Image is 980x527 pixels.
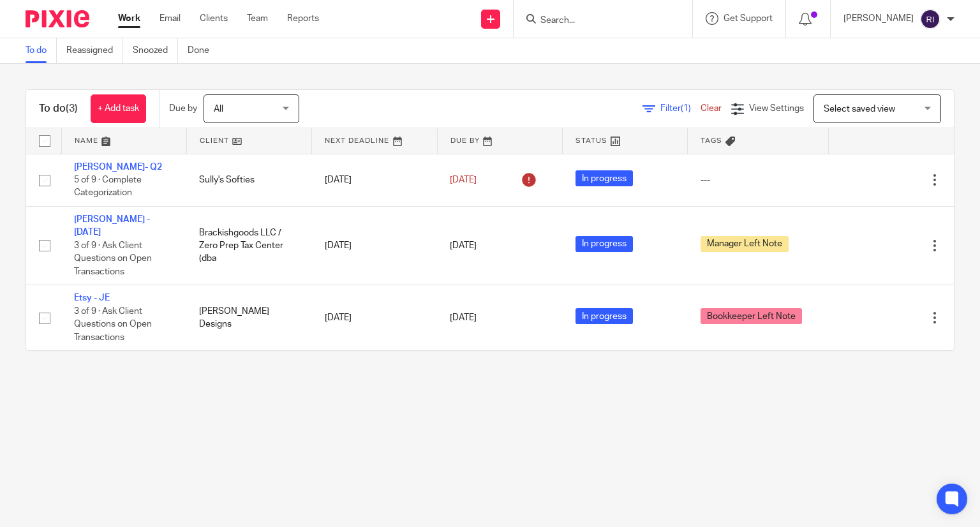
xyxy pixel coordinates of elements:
td: [DATE] [312,154,437,206]
a: [PERSON_NAME] - [DATE] [74,215,150,237]
a: Reports [287,12,319,25]
span: All [214,105,223,114]
span: In progress [575,236,633,252]
a: To do [26,38,57,63]
img: svg%3E [920,9,940,29]
a: + Add task [91,94,146,123]
span: Bookkeeper Left Note [701,308,802,324]
span: (1) [681,104,691,113]
img: Pixie [26,10,89,27]
td: [PERSON_NAME] Designs [186,285,311,351]
p: [PERSON_NAME] [843,12,914,25]
span: [DATE] [450,313,477,322]
input: Search [539,15,654,27]
td: [DATE] [312,206,437,285]
a: Work [118,12,140,25]
span: 3 of 9 · Ask Client Questions on Open Transactions [74,241,152,276]
a: Reassigned [66,38,123,63]
span: 5 of 9 · Complete Categorization [74,175,142,198]
span: [DATE] [450,241,477,250]
p: Due by [169,102,197,115]
a: Clients [200,12,228,25]
a: Done [188,38,219,63]
span: Manager Left Note [701,236,789,252]
td: Sully's Softies [186,154,311,206]
span: Filter [660,104,701,113]
span: [DATE] [450,175,477,184]
span: Get Support [724,14,773,23]
span: 3 of 9 · Ask Client Questions on Open Transactions [74,307,152,342]
a: [PERSON_NAME]- Q2 [74,163,162,172]
a: Clear [701,104,722,113]
span: (3) [66,103,78,114]
span: View Settings [749,104,804,113]
td: [DATE] [312,285,437,351]
a: Snoozed [133,38,178,63]
a: Etsy - JE [74,293,110,302]
td: Brackishgoods LLC / Zero Prep Tax Center (dba [186,206,311,285]
span: In progress [575,170,633,186]
span: Select saved view [824,105,895,114]
h1: To do [39,102,78,115]
div: --- [701,174,816,186]
span: Tags [701,137,722,144]
span: In progress [575,308,633,324]
a: Email [160,12,181,25]
a: Team [247,12,268,25]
